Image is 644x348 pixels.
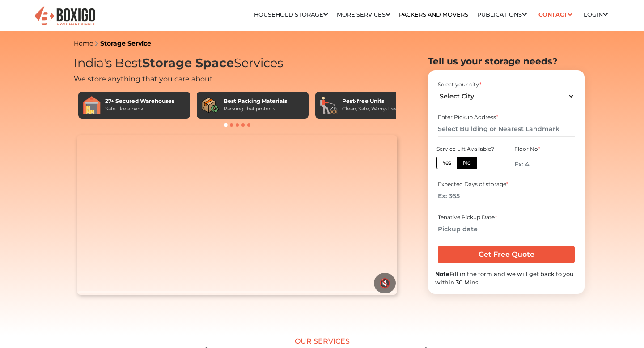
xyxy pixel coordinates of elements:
[436,145,498,153] div: Service Lift Available?
[438,221,574,237] input: Pickup date
[436,157,457,169] label: Yes
[457,157,477,169] label: No
[224,105,287,113] div: Packing that protects
[77,135,397,295] video: Your browser does not support the video tag.
[201,96,219,114] img: Best Packing Materials
[337,11,390,18] a: More services
[105,105,174,113] div: Safe like a bank
[438,113,574,121] div: Enter Pickup Address
[26,337,619,345] div: Our Services
[105,97,174,105] div: 27+ Secured Warehouses
[438,213,574,221] div: Tenative Pickup Date
[320,96,338,114] img: Pest-free Units
[438,180,574,188] div: Expected Days of storage
[584,11,608,18] a: Login
[514,145,576,153] div: Floor No
[535,8,575,21] a: Contact
[435,270,577,287] div: Fill in the form and we will get back to you within 30 Mins.
[342,97,398,105] div: Pest-free Units
[438,121,574,137] input: Select Building or Nearest Landmark
[34,5,96,27] img: Boxigo
[399,11,468,18] a: Packers and Movers
[254,11,328,18] a: Household Storage
[438,188,574,204] input: Ex: 365
[342,105,398,113] div: Clean, Safe, Worry-Free
[477,11,527,18] a: Publications
[100,39,151,47] a: Storage Service
[438,246,574,263] input: Get Free Quote
[428,56,585,67] h2: Tell us your storage needs?
[74,75,214,83] span: We store anything that you care about.
[224,97,287,105] div: Best Packing Materials
[374,273,396,293] button: 🔇
[74,56,400,71] h1: India's Best Services
[514,157,576,172] input: Ex: 4
[435,271,449,277] b: Note
[83,96,101,114] img: 27+ Secured Warehouses
[142,55,234,70] span: Storage Space
[74,39,93,47] a: Home
[438,81,574,89] div: Select your city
